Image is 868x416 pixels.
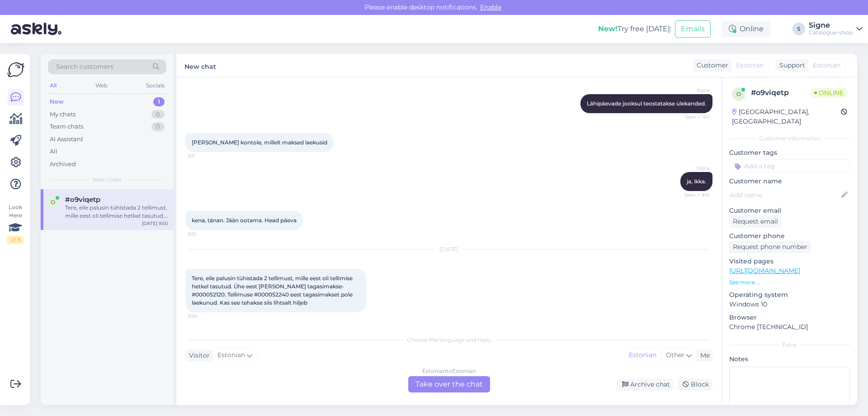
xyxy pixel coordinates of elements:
div: Block [677,378,712,391]
span: Estonian [217,350,245,360]
span: Seen ✓ 9:12 [676,191,710,198]
div: Look Here [7,203,24,244]
p: Customer email [729,206,850,215]
div: Visitor [185,351,210,360]
p: Browser [729,313,850,322]
span: Seen ✓ 9:11 [676,114,710,120]
div: Estonian to Estonian [422,367,476,375]
span: kena, tänan. Jään ootama. Head päeva [192,217,297,224]
div: Online [722,21,771,37]
div: [DATE] [185,245,712,253]
span: Other [666,351,684,359]
div: Take over the chat [408,376,490,392]
div: Socials [144,80,166,91]
p: Customer tags [729,148,850,158]
div: Customer information [729,134,850,143]
label: New chat [184,59,216,72]
div: All [50,147,57,156]
span: Online [811,88,847,98]
span: 9:50 [188,313,222,320]
p: Operating system [729,290,850,300]
div: Team chats [50,122,83,131]
a: [URL][DOMAIN_NAME] [729,267,800,275]
span: Lähipäevade jooksul teostatakse ülekanded. [587,100,706,107]
div: Archive chat [617,378,674,391]
div: Request email [729,215,782,228]
div: Tere, eile palusin tühistada 2 tellimust, mille eest oli tellimise hetkel tasutud. Ühe eest [PERS... [65,204,168,220]
span: Signe [676,165,710,172]
p: See more ... [729,278,850,287]
div: S [793,23,805,35]
div: Support [776,61,805,70]
div: Catalogue-shop [809,29,853,36]
div: [GEOGRAPHIC_DATA], [GEOGRAPHIC_DATA] [732,107,841,126]
div: [DATE] 9:50 [142,220,168,227]
input: Add a tag [729,159,850,173]
div: All [48,80,58,91]
div: 0 [151,110,165,119]
span: Signe [676,87,710,94]
div: Request phone number [729,241,811,253]
span: Tere, eile palusin tühistada 2 tellimust, mille eest oli tellimise hetkel tasutud. Ühe eest [PERS... [192,275,354,306]
div: Try free [DATE]: [598,24,671,34]
span: 9:12 [188,230,222,237]
div: Web [94,80,109,91]
p: Chrome [TECHNICAL_ID] [729,322,850,332]
p: Notes [729,354,850,364]
div: Estonian [624,349,661,362]
b: New! [598,24,618,33]
div: 2 / 3 [7,236,24,244]
span: Estonian [736,61,764,70]
div: 0 [151,122,165,131]
div: My chats [50,110,75,119]
span: Estonian [813,61,840,70]
div: Choose the language and reply [185,336,712,344]
a: SigneCatalogue-shop [809,22,863,36]
div: # o9viqetp [751,87,811,98]
div: Me [697,351,710,360]
span: ja, ikka. [687,178,706,185]
div: 1 [153,97,165,106]
div: Signe [809,22,853,29]
p: Customer phone [729,231,850,241]
div: Archived [50,160,76,169]
div: Customer [693,61,728,70]
div: Extra [729,341,850,349]
p: Visited pages [729,257,850,266]
span: 9:11 [188,153,222,159]
span: Enable [477,3,504,11]
button: Emails [675,20,711,38]
span: Search customers [56,62,113,72]
span: #o9viqetp [65,196,100,204]
span: o [736,91,741,97]
input: Add name [730,190,840,200]
p: Customer name [729,177,850,186]
div: New [50,97,64,106]
div: AI Assistant [50,135,83,144]
img: Askly Logo [7,61,24,78]
span: [PERSON_NAME] kontole, millelt maksed laekusid [192,139,327,146]
p: Windows 10 [729,300,850,309]
span: New chats [93,176,122,184]
span: o [51,199,55,206]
